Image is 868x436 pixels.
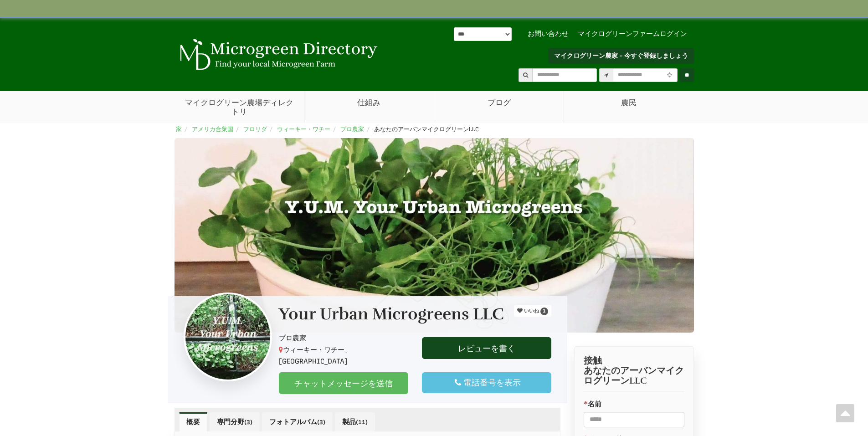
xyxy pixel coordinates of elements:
[175,138,694,333] img: Urban Microgreens LLC のカバー写真
[175,91,304,123] a: マイクログリーン農場ディレクトリ
[192,126,233,133] a: アメリカ合衆国
[488,97,511,107] font: ブログ
[210,412,260,431] a: 専門分野
[304,91,434,114] a: 仕組み
[185,97,293,116] font: マイクログリーン農場ディレクトリ
[294,379,393,389] font: チャットメッセージを送信
[374,126,479,133] font: あなたのアーバンマイクログリーンLLC
[543,308,546,314] font: 1
[578,30,687,38] font: マイクログリーンファームログイン
[186,418,200,426] font: 概要
[454,27,512,41] select: 言語翻訳ウィジェット
[179,412,207,431] a: 概要
[463,378,521,388] font: 電話番号を表示
[279,305,504,323] h1: Your Urban Microgreens LLC
[356,419,368,426] font: (11)
[243,126,267,133] a: フロリダ
[262,412,333,431] a: フォトアルバム
[548,48,694,63] a: マイクログリーン農家 - 今すぐ登録しましょう
[430,377,544,388] div: 電話番号を表示
[184,292,272,381] img: Urban Microgreens LLC にお問い合わせください
[621,97,637,107] font: 農民
[523,29,573,39] a: お問い合わせ
[524,308,539,314] font: いいね
[528,30,569,38] font: お問い合わせ
[279,346,351,366] font: ウィーキー・ワチー、[GEOGRAPHIC_DATA]
[578,29,692,39] a: マイクログリーンファームログイン
[279,334,306,342] font: プロ農家
[584,365,684,386] font: あなたのアーバンマイクログリーンLLC
[176,126,182,133] a: 家
[588,400,601,408] font: 名前
[422,337,551,359] a: レビューを書く
[244,419,252,426] font: (3)
[175,39,380,71] img: マイクログリーンディレクトリ
[454,27,512,41] div: Powered by
[175,408,561,431] ul: プロフィールタブ
[554,52,688,60] font: マイクログリーン農家 - 今すぐ登録しましょう
[458,344,515,354] font: レビューを書く
[217,418,244,426] font: 専門分野
[342,418,356,426] font: 製品
[584,355,602,366] font: 接触
[665,72,674,78] i: 現在地を使用
[514,305,551,317] button: いいね 1
[277,126,330,133] a: ウィーキー・ワチー
[269,418,317,426] font: フォトアルバム
[340,126,364,133] a: プロ農家
[317,419,325,426] font: (3)
[335,412,375,431] a: 製品
[434,91,564,114] a: ブログ
[279,372,408,394] a: チャットメッセージを送信
[357,97,380,107] font: 仕組み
